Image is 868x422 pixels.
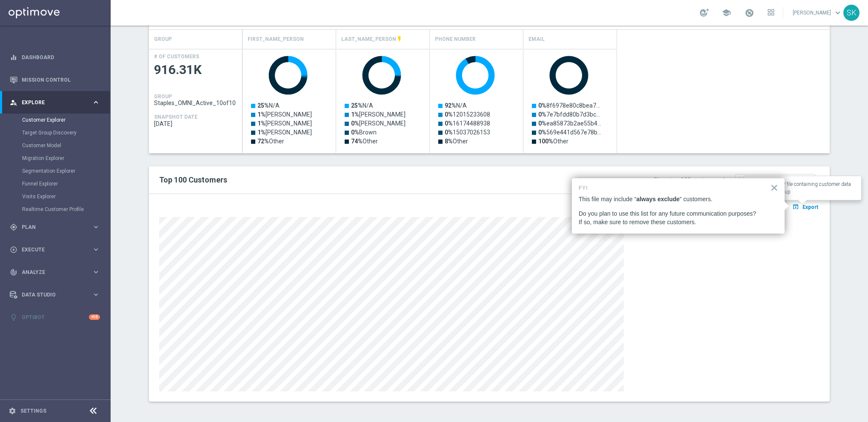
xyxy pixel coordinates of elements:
button: Close [770,181,778,194]
tspan: 0% [445,111,453,118]
h4: FIRST_NAME_PERSON [248,32,304,47]
i: This attribute is updated in realtime [396,36,403,43]
tspan: 25% [351,102,363,109]
span: Export [802,204,818,210]
tspan: 0% [351,129,359,136]
h4: GROUP [154,94,172,100]
i: person_search [10,99,17,106]
a: Segmentation Explorer [22,168,89,174]
a: Customer Model [22,142,89,149]
a: Dashboard [22,46,100,68]
text: N/A [351,102,373,109]
tspan: 0% [538,120,546,127]
text: [PERSON_NAME] [351,120,405,127]
div: Visits Explorer [22,190,110,203]
div: Realtime Customer Profile [22,203,110,216]
div: Customer Explorer [22,114,110,126]
text: Other [351,138,378,145]
tspan: 1% [257,129,266,136]
a: Target Group Discovery [22,129,89,136]
i: keyboard_arrow_right [92,98,100,106]
text: Other [538,138,568,145]
tspan: 8% [445,138,453,145]
span: Staples_OMNI_Active_10of10 [154,100,237,106]
button: lightbulb Optibot +10 [9,314,100,321]
text: [PERSON_NAME] [257,129,312,136]
button: Data Studio keyboard_arrow_right [9,291,100,298]
div: Mission Control [10,68,100,91]
i: lightbulb [10,314,17,321]
div: Plan [10,223,92,231]
a: [PERSON_NAME]keyboard_arrow_down [792,6,843,19]
button: gps_fixed Plan keyboard_arrow_right [9,224,100,231]
tspan: 25% [257,102,269,109]
div: +10 [89,314,100,320]
tspan: 0% [351,120,359,127]
tspan: 0% [538,102,546,109]
tspan: 72% [257,138,269,145]
div: Press SPACE to select this row. [243,49,617,153]
text: ea85873b2ae55b4… [538,120,601,127]
i: gps_fixed [10,223,17,231]
i: keyboard_arrow_right [92,223,100,231]
button: person_search Explore keyboard_arrow_right [9,99,100,106]
text: 15037026153 [445,129,490,136]
tspan: 100% [538,138,553,145]
i: equalizer [10,54,17,61]
h4: GROUP [154,32,172,47]
i: keyboard_arrow_right [92,245,100,254]
text: 569e441d567e78b… [538,129,601,136]
button: play_circle_outline Execute keyboard_arrow_right [9,246,100,253]
a: Realtime Customer Profile [22,206,89,213]
button: track_changes Analyze keyboard_arrow_right [9,269,100,276]
i: track_changes [10,268,17,276]
span: Execute [22,247,92,252]
span: school [722,8,731,17]
i: settings [9,407,16,415]
span: Analyze [22,270,92,275]
a: Settings [20,408,46,413]
i: keyboard_arrow_right [92,268,100,276]
span: 2025-08-19 [154,120,237,127]
a: Funnel Explorer [22,180,89,187]
div: Funnel Explorer [22,177,110,190]
div: Analyze [10,268,92,276]
p: If so, make sure to remove these customers. [579,218,778,227]
tspan: 74% [351,138,363,145]
h4: Phone Number [435,32,476,47]
text: 7e7bfdd80b7d3bc… [538,111,600,118]
p: This file may include “ [579,196,636,202]
text: 16174488938 [445,120,490,127]
text: 12015233608 [445,111,490,118]
div: Data Studio [10,291,92,299]
span: 916.31K [154,62,237,78]
button: equalizer Dashboard [9,54,100,61]
text: 8f6978e80c8bea7… [538,102,600,109]
button: open_in_browser Export [791,201,819,212]
a: Optibot [22,306,89,328]
a: Mission Control [22,68,100,91]
i: play_circle_outline [10,246,17,254]
p: Do you plan to use this list for any future communication purposes? [579,210,778,218]
span: Data Studio [22,292,92,297]
button: Mission Control [9,77,100,83]
a: Migration Explorer [22,155,89,162]
div: Explore [10,99,92,106]
div: Customer Model [22,139,110,152]
p: ” customers. [680,196,712,202]
h2: Top 100 Customers [159,175,539,185]
a: Visits Explorer [22,193,89,200]
span: Plan [22,225,92,230]
div: Migration Explorer [22,152,110,165]
h4: SNAPSHOT DATE [154,114,197,120]
text: Other [445,138,468,145]
tspan: 0% [538,111,546,118]
i: open_in_browser [792,203,801,210]
span: keyboard_arrow_down [833,8,842,17]
i: keyboard_arrow_right [92,291,100,299]
tspan: 0% [538,129,546,136]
